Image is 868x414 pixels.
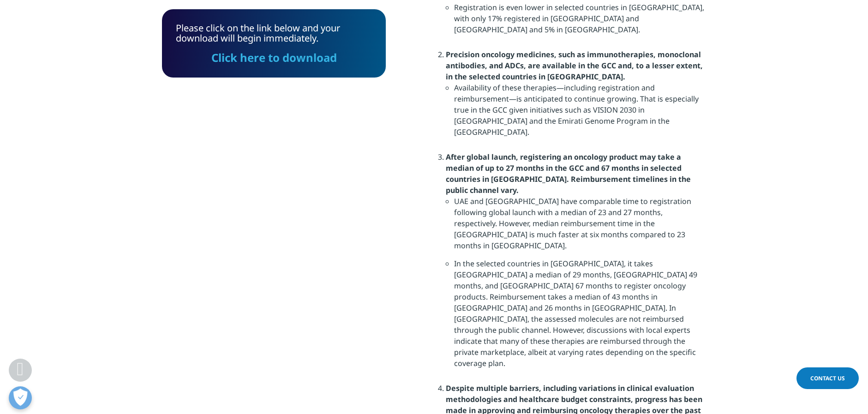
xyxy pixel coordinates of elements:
[454,82,706,144] li: Availability of these therapies—including registration and reimbursement—is anticipated to contin...
[446,49,703,82] strong: Precision oncology medicines, such as immunotherapies, monoclonal antibodies, and ADCs, are avail...
[9,386,32,409] button: Ouvrir le centre de préférences
[796,367,859,389] a: Contact Us
[176,23,372,64] div: Please click on the link below and your download will begin immediately.
[211,50,337,65] a: Click here to download
[454,196,706,258] li: UAE and [GEOGRAPHIC_DATA] have comparable time to registration following global launch with a med...
[446,152,691,195] strong: After global launch, registering an oncology product may take a median of up to 27 months in the ...
[810,374,845,382] span: Contact Us
[454,2,706,42] li: Registration is even lower in selected countries in [GEOGRAPHIC_DATA], with only 17% registered i...
[454,258,706,376] li: In the selected countries in [GEOGRAPHIC_DATA], it takes [GEOGRAPHIC_DATA] a median of 29 months,...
